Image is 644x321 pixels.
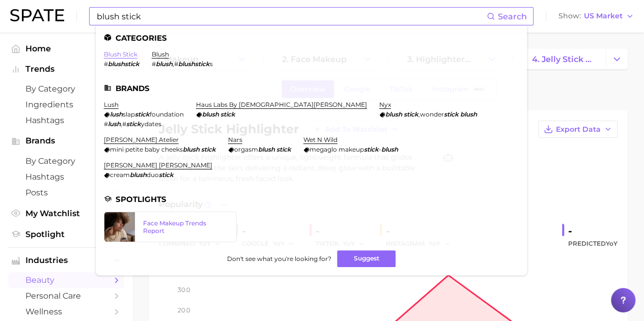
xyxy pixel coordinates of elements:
a: Spotlight [8,226,124,242]
img: SPATE [10,9,64,21]
div: Face Makeup Trends Report [143,219,228,235]
span: slap [123,110,135,118]
button: Industries [8,253,124,268]
span: by Category [25,156,107,166]
span: My Watchlist [25,209,107,218]
a: [PERSON_NAME] [PERSON_NAME] [104,161,212,169]
a: blush stick [104,50,137,58]
em: blushstick [108,60,139,68]
span: Hashtags [25,115,107,125]
span: duo [147,171,159,179]
em: blush [130,171,147,179]
button: Change Category [606,49,628,69]
em: lush [108,120,121,128]
a: wet n wild [303,136,338,143]
span: # [104,60,108,68]
em: lush [110,110,123,118]
span: Don't see what you're looking for? [227,255,331,262]
a: [PERSON_NAME] atelier [104,136,179,143]
button: Brands [8,133,124,149]
a: haus labs by [DEMOGRAPHIC_DATA][PERSON_NAME] [196,101,367,108]
span: cream [110,171,130,179]
span: Posts [25,188,107,197]
span: by Category [25,84,107,94]
em: blush [258,145,275,153]
span: wellness [25,307,107,316]
em: stick [404,110,418,118]
span: personal care [25,291,107,301]
span: wonder [420,110,444,118]
em: blush [202,110,219,118]
li: Brands [104,84,519,93]
button: Suggest [337,250,396,267]
em: blush [460,110,477,118]
a: nyx [379,101,391,108]
span: Industries [25,256,107,265]
span: Search [498,12,527,21]
span: mini petite baby cheeks [110,145,183,153]
span: ydates [141,120,161,128]
em: stick [276,145,291,153]
em: stick [126,120,141,128]
a: My Watchlist [8,206,124,221]
a: lush [104,101,119,108]
span: Trends [25,65,107,74]
em: blush [183,145,200,153]
span: 4. jelly stick highlighter [532,54,597,64]
button: ShowUS Market [556,10,636,23]
button: Trends [8,62,124,77]
span: Spotlight [25,229,107,239]
span: foundation [150,110,184,118]
a: personal care [8,288,124,304]
span: s [210,60,213,68]
button: Export Data [538,121,618,138]
a: Hashtags [8,112,124,128]
span: # [152,60,156,68]
em: stick [135,110,150,118]
a: Home [8,41,124,56]
a: beauty [8,272,124,288]
div: - [568,223,618,239]
a: blush [152,50,169,58]
span: US Market [584,13,623,19]
em: blush [385,110,402,118]
a: nars [228,136,242,143]
em: stick [364,145,379,153]
span: # [122,120,126,128]
span: # [104,120,108,128]
span: Predicted [568,238,618,250]
em: stick [220,110,235,118]
a: Ingredients [8,97,124,112]
span: Ingredients [25,100,107,109]
span: # [174,60,178,68]
div: , [152,60,213,68]
em: stick [444,110,459,118]
a: by Category [8,81,124,97]
div: , [104,120,184,128]
a: Hashtags [8,169,124,185]
span: Export Data [556,125,601,134]
a: by Category [8,153,124,169]
span: - [379,145,381,153]
span: megaglo makeup [310,145,364,153]
a: wellness [8,304,124,319]
em: stick [159,171,174,179]
em: blush [156,60,173,68]
a: Posts [8,185,124,200]
em: stick [201,145,216,153]
span: orgasm [234,145,258,153]
span: Home [25,44,107,53]
span: YoY [606,240,618,247]
em: blushstick [178,60,210,68]
span: Show [558,13,581,19]
li: Spotlights [104,195,519,203]
span: Brands [25,136,107,145]
div: , [379,110,477,118]
li: Categories [104,34,519,42]
em: blush [381,145,398,153]
a: 4. jelly stick highlighter [523,49,606,69]
span: beauty [25,275,107,285]
span: Hashtags [25,172,107,182]
a: Face Makeup Trends Report [104,212,237,242]
input: Search here for a brand, industry, or ingredient [96,8,487,25]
